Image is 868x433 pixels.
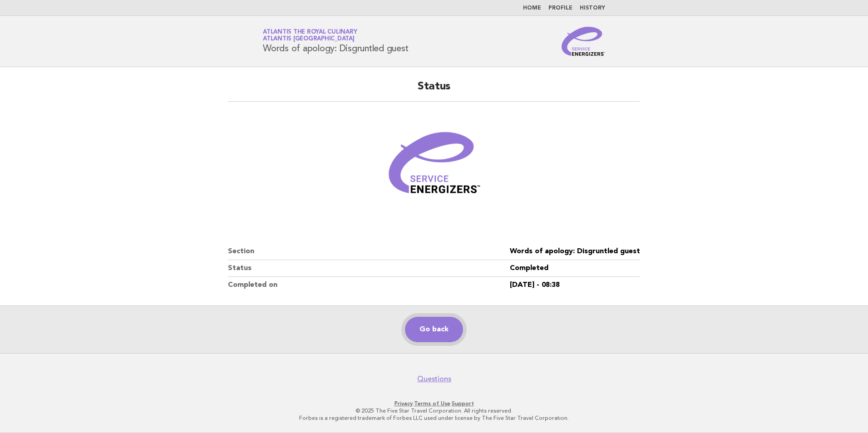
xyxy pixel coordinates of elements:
a: Privacy [395,400,413,407]
a: Support [452,400,474,407]
a: Home [523,5,541,11]
dt: Completed on [228,277,510,293]
h1: Words of apology: Disgruntled guest [263,30,408,53]
img: Service Energizers [562,27,605,56]
a: Atlantis the Royal CulinaryAtlantis [GEOGRAPHIC_DATA] [263,29,357,42]
dd: Completed [510,260,640,277]
a: Questions [417,374,451,384]
a: Terms of Use [414,400,450,407]
dd: Words of apology: Disgruntled guest [510,243,640,260]
dt: Section [228,243,510,260]
a: Profile [548,5,572,11]
p: · · [156,400,712,407]
a: Go back [405,317,463,342]
dt: Status [228,260,510,277]
p: Forbes is a registered trademark of Forbes LLC used under license by The Five Star Travel Corpora... [156,414,712,422]
h2: Status [228,79,640,102]
img: Verified [380,113,488,221]
p: © 2025 The Five Star Travel Corporation. All rights reserved. [156,407,712,414]
a: History [580,5,605,11]
dd: [DATE] - 08:38 [510,277,640,293]
span: Atlantis [GEOGRAPHIC_DATA] [263,36,355,42]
